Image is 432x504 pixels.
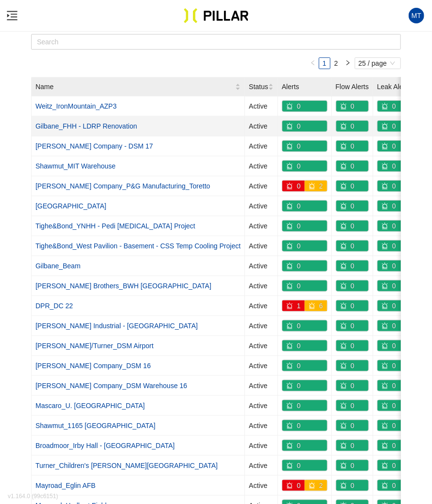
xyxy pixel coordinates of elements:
[336,442,359,449] a: alert0
[340,402,351,409] span: alert
[340,442,351,449] span: alert
[245,476,278,496] td: Active
[340,422,351,429] span: alert
[35,162,116,170] a: Shawmut_MIT Warehouse
[282,402,305,410] a: alert0
[378,362,400,370] a: alert0
[309,302,319,309] span: alert
[342,57,354,69] li: Next Page
[373,77,415,96] th: Leak Alerts
[245,236,278,256] td: Active
[282,242,305,250] a: alert0
[286,362,297,369] span: alert
[245,336,278,356] td: Active
[309,183,319,189] span: alert
[282,382,305,390] a: alert0
[286,442,297,449] span: alert
[336,462,359,469] a: alert0
[35,322,198,330] a: [PERSON_NAME] Industrial - [GEOGRAPHIC_DATA]
[378,122,400,130] a: alert0
[286,183,297,189] span: alert
[245,296,278,316] td: Active
[245,216,278,236] td: Active
[286,382,297,389] span: alert
[278,77,332,96] th: Alerts
[286,322,297,329] span: alert
[307,57,319,69] li: Previous Page
[381,422,392,429] span: alert
[336,122,359,130] a: alert0
[282,302,305,310] a: alert1
[340,163,351,169] span: alert
[35,282,211,290] a: [PERSON_NAME] Brothers_BWH [GEOGRAPHIC_DATA]
[336,182,359,190] a: alert0
[282,222,305,230] a: alert0
[340,362,351,369] span: alert
[245,416,278,436] td: Active
[282,182,305,190] a: alert0
[282,362,305,370] a: alert0
[345,60,351,66] span: right
[378,302,400,310] a: alert0
[310,60,316,66] span: left
[381,362,392,369] span: alert
[286,143,297,149] span: alert
[245,156,278,176] td: Active
[381,322,392,329] span: alert
[35,482,96,489] a: Mayroad_Eglin AFB
[336,342,359,350] a: alert0
[378,102,400,110] a: alert0
[378,162,400,170] a: alert0
[245,456,278,476] td: Active
[245,316,278,336] td: Active
[305,482,327,489] a: alert2
[340,282,351,289] span: alert
[359,58,397,69] span: 25 / page
[6,10,18,21] span: menu-unfold
[412,8,421,23] span: MT
[282,482,305,489] a: alert0
[184,8,249,23] img: Pillar Technologies
[35,382,187,390] a: [PERSON_NAME] Company_DSM Warehouse 16
[330,57,342,69] li: 2
[381,342,392,349] span: alert
[249,81,268,92] span: Status
[381,302,392,309] span: alert
[35,102,117,110] a: Weitz_IronMountain_AZP3
[35,142,153,150] a: [PERSON_NAME] Company - DSM 17
[336,142,359,150] a: alert0
[35,302,73,310] a: DPR_DC 22
[245,116,278,136] td: Active
[381,123,392,130] span: alert
[286,422,297,429] span: alert
[378,182,400,190] a: alert0
[336,422,359,429] a: alert0
[286,282,297,289] span: alert
[381,482,392,489] span: alert
[378,402,400,410] a: alert0
[378,342,400,350] a: alert0
[35,122,137,130] a: Gilbane_FHH - LDRP Renovation
[286,243,297,249] span: alert
[340,223,351,229] span: alert
[331,58,342,69] a: 2
[336,302,359,310] a: alert0
[342,57,354,69] button: right
[378,382,400,390] a: alert0
[381,203,392,209] span: alert
[286,462,297,469] span: alert
[245,276,278,296] td: Active
[282,122,305,130] a: alert0
[381,262,392,269] span: alert
[282,162,305,170] a: alert0
[332,77,373,96] th: Flow Alerts
[282,422,305,429] a: alert0
[307,57,319,69] button: left
[355,57,401,69] div: Page Size
[381,143,392,149] span: alert
[305,302,327,310] a: alert6
[381,243,392,249] span: alert
[35,342,154,350] a: [PERSON_NAME]/Turner_DSM Airport
[378,202,400,210] a: alert0
[381,183,392,189] span: alert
